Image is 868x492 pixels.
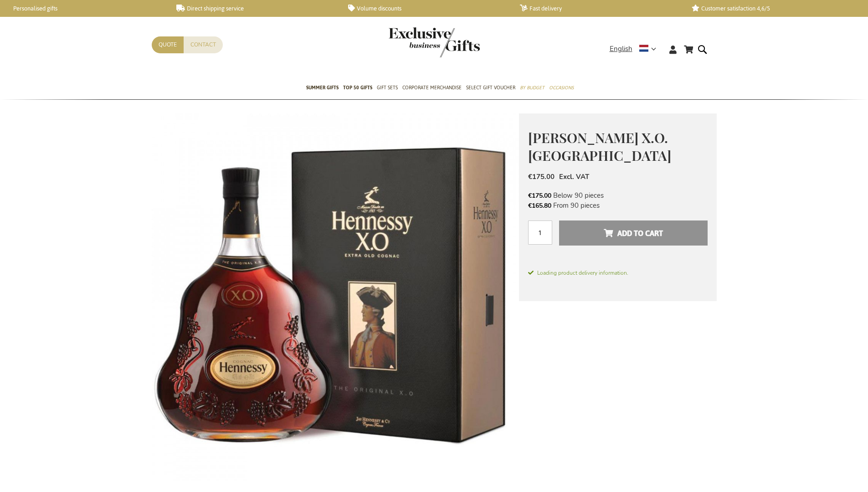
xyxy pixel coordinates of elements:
span: Corporate Merchandise [402,83,462,92]
span: Gift Sets [377,83,398,92]
a: Select Gift Voucher [466,77,515,100]
li: From 90 pieces [528,200,708,210]
span: €165.80 [528,201,551,210]
a: Quote [152,36,184,53]
img: Hennessy X.O. Cognac [152,113,519,481]
a: Contact [184,36,223,53]
a: Occasions [549,77,574,100]
a: Corporate Merchandise [402,77,462,100]
span: Summer Gifts [306,83,339,92]
a: Summer Gifts [306,77,339,100]
span: [PERSON_NAME] X.O. [GEOGRAPHIC_DATA] [528,128,671,164]
span: Loading product delivery information. [528,269,708,277]
span: Select Gift Voucher [466,83,515,92]
a: Customer satisfaction 4,6/5 [692,5,849,12]
span: TOP 50 Gifts [343,83,372,92]
span: English [610,44,632,54]
li: Below 90 pieces [528,190,708,200]
a: Volume discounts [348,5,505,12]
a: By Budget [520,77,544,100]
a: TOP 50 Gifts [343,77,372,100]
a: store logo [389,27,434,57]
span: €175.00 [528,191,551,200]
a: Direct shipping service [176,5,334,12]
span: Occasions [549,83,574,92]
a: Gift Sets [377,77,398,100]
span: Excl. VAT [559,172,589,181]
span: By Budget [520,83,544,92]
a: Fast delivery [520,5,677,12]
a: Personalised gifts [5,5,162,12]
img: Exclusive Business gifts logo [389,27,480,57]
span: €175.00 [528,172,555,181]
input: Qty [528,220,552,245]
